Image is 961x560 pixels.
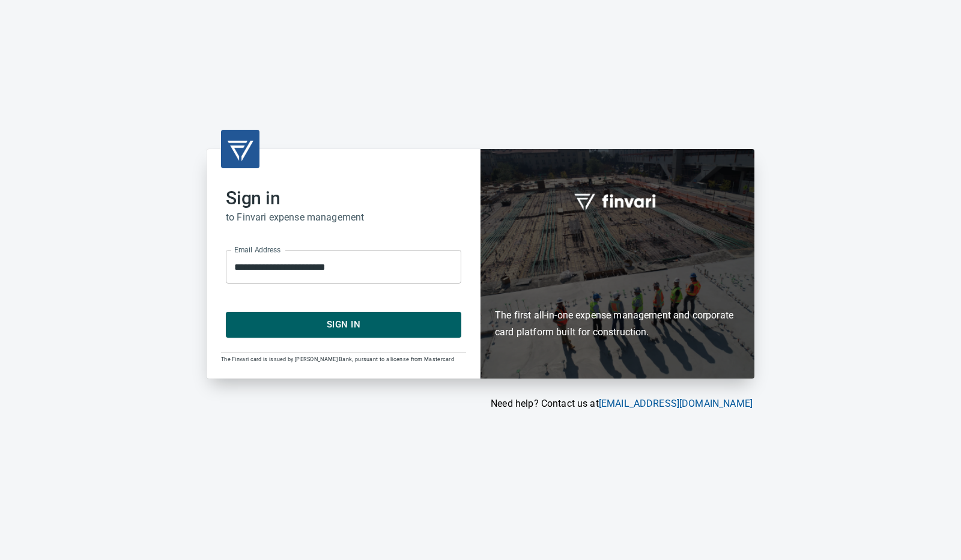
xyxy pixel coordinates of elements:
[495,237,740,341] h6: The first all-in-one expense management and corporate card platform built for construction.
[239,317,448,332] span: Sign In
[221,356,454,362] span: The Finvari card is issued by [PERSON_NAME] Bank, pursuant to a license from Mastercard
[226,312,461,337] button: Sign In
[226,209,461,226] h6: to Finvari expense management
[480,149,754,378] div: Finvari
[226,135,255,163] img: transparent_logo.png
[207,397,753,411] p: Need help? Contact us at
[226,187,461,209] h2: Sign in
[572,187,662,215] img: fullword_logo_white.png
[599,398,753,409] a: [EMAIL_ADDRESS][DOMAIN_NAME]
